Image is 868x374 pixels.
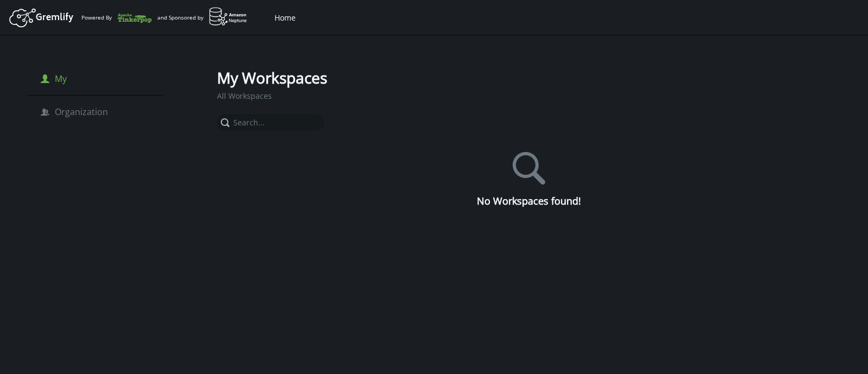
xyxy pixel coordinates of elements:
[55,73,67,85] span: My
[217,115,324,131] input: Search...
[217,91,272,101] span: All Workspaces
[269,9,301,26] button: Home
[217,68,841,87] h1: My Workspaces
[275,12,296,23] span: Home
[217,87,272,104] button: All Workspaces
[33,68,75,90] button: My
[33,101,116,123] button: Organization
[209,7,247,26] img: AWS Neptune
[81,8,152,27] div: Powered By
[477,195,581,207] h4: No Workspaces found!
[55,106,108,118] span: Organization
[157,7,247,28] div: and Sponsored by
